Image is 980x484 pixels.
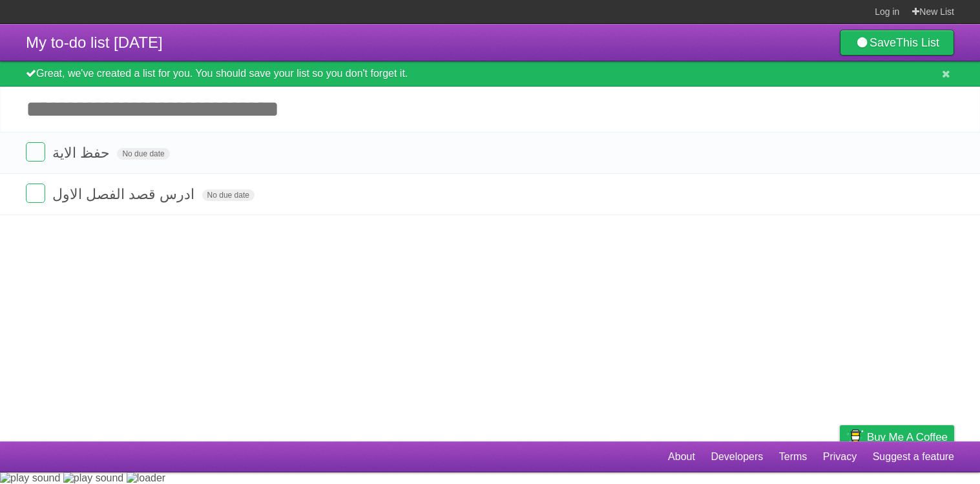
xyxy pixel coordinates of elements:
[840,30,954,56] a: SaveThis List
[26,34,163,51] span: My to-do list [DATE]
[867,426,948,448] span: Buy me a coffee
[117,148,169,160] span: No due date
[846,426,864,448] img: Buy me a coffee
[668,445,695,469] a: About
[26,184,45,203] label: Done
[52,145,113,161] span: حفظ الاية
[26,142,45,162] label: Done
[711,445,763,469] a: Developers
[52,186,198,202] span: ادرس قصد الفصل الاول
[779,445,808,469] a: Terms
[840,425,954,449] a: Buy me a coffee
[202,189,255,201] span: No due date
[873,445,954,469] a: Suggest a feature
[896,36,939,49] b: This List
[127,472,165,484] img: loader
[63,472,123,484] img: play sound
[823,445,857,469] a: Privacy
